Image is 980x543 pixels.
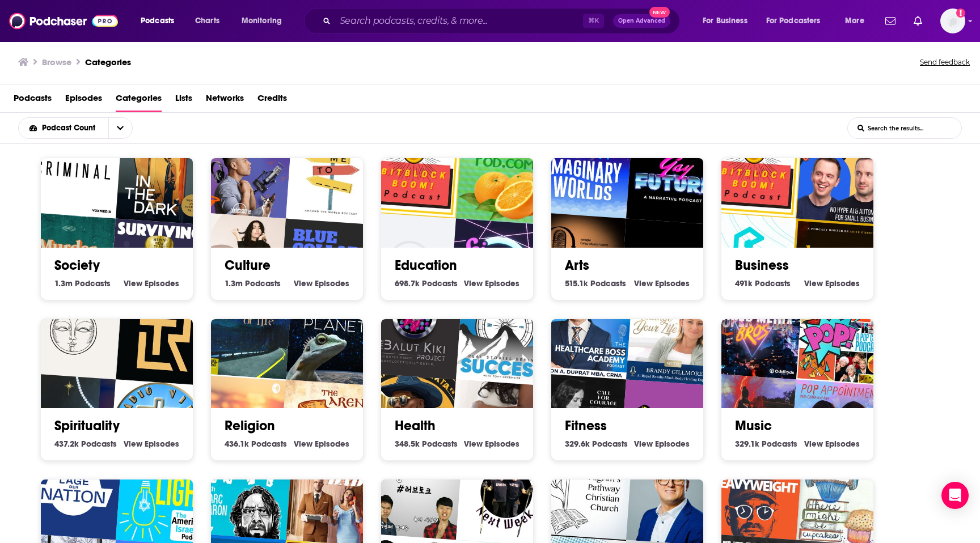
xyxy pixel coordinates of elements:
[565,439,628,449] a: 329.6k Fitness Podcasts
[234,12,297,30] button: open menu
[796,289,894,386] img: POP with Ken Mills
[116,89,162,112] a: Categories
[225,439,287,449] a: 436.1k Religion Podcasts
[706,282,803,379] div: Super Media Bros Podcast
[225,257,271,274] a: Culture
[65,89,102,112] a: Episodes
[485,278,519,289] span: Episodes
[565,439,590,449] span: 329.6k
[25,443,122,540] img: Lage der Nation - der Politik-Podcast aus Berlin
[251,439,287,449] span: Podcasts
[365,121,463,219] img: The BitBlockBoom Bitcoin Podcast
[116,128,213,225] img: In The Dark
[804,439,860,449] a: View Music Episodes
[535,282,633,379] img: Healthcare Boss Academy Podcast
[124,278,179,289] a: View Society Episodes
[108,118,132,138] button: open menu
[626,289,724,386] img: Heal Yourself. Change Your Life™
[124,439,142,449] span: View
[225,439,249,449] span: 436.1k
[85,57,131,67] a: Categories
[175,89,192,112] span: Lists
[14,89,52,112] a: Podcasts
[565,278,588,289] span: 515.1k
[804,278,823,289] span: View
[634,278,653,289] span: View
[766,13,821,29] span: For Podcasters
[706,443,803,540] div: Heavyweight
[706,121,803,219] img: The BitBlockBoom Bitcoin Podcast
[735,417,772,434] a: Music
[845,13,864,29] span: More
[365,282,463,379] div: The Balut Kiki Project
[42,57,71,67] h3: Browse
[206,89,244,112] a: Networks
[25,282,122,379] img: Esencias de ALQVIMIA
[804,278,860,289] a: View Business Episodes
[395,439,420,449] span: 348.5k
[25,121,122,219] div: Criminal
[940,9,965,33] img: User Profile
[456,289,554,386] img: The Real Stories Behind Success
[626,128,724,225] img: Gay Future
[294,439,349,449] a: View Religion Episodes
[294,278,349,289] a: View Culture Episodes
[618,18,665,24] span: Open Advanced
[242,13,282,29] span: Monitoring
[916,54,973,70] button: Send feedback
[54,439,117,449] a: 437.2k Spirituality Podcasts
[535,443,633,540] img: Pilgrim's Pathway Ministries
[42,124,99,132] span: Podcast Count
[133,12,189,30] button: open menu
[395,417,436,434] a: Health
[422,278,458,289] span: Podcasts
[735,278,791,289] a: 491k Business Podcasts
[141,13,174,29] span: Podcasts
[195,443,293,540] img: WTF with Marc Maron Podcast
[735,439,759,449] span: 329.1k
[54,278,73,289] span: 1.3m
[804,439,823,449] span: View
[365,443,463,540] div: [용광로 라이브] 러브토크
[695,12,762,30] button: open menu
[759,12,837,30] button: open menu
[195,121,293,219] div: The Jordan Harbinger Show
[9,10,118,32] a: Podchaser - Follow, Share and Rate Podcasts
[18,117,150,139] h2: Choose List sort
[735,278,753,289] span: 491k
[956,9,965,18] svg: Add a profile image
[583,14,604,28] span: ⌘ K
[286,289,383,386] img: Sentient Planet
[634,278,690,289] a: View Arts Episodes
[464,439,519,449] a: View Health Episodes
[565,278,626,289] a: 515.1k Arts Podcasts
[195,282,293,379] div: One Third of Life
[245,278,281,289] span: Podcasts
[796,128,894,225] div: Authority Hacker Podcast – AI & Automation for Small biz & Marketers
[940,9,965,33] button: Show profile menu
[703,13,747,29] span: For Business
[257,89,287,112] a: Credits
[825,278,860,289] span: Episodes
[54,257,100,274] a: Society
[395,278,420,289] span: 698.7k
[535,121,633,219] div: Imaginary Worlds
[735,257,789,274] a: Business
[225,278,281,289] a: 1.3m Culture Podcasts
[456,128,554,225] img: Learn Chinese & Culture @ iMandarinPod.com
[81,439,117,449] span: Podcasts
